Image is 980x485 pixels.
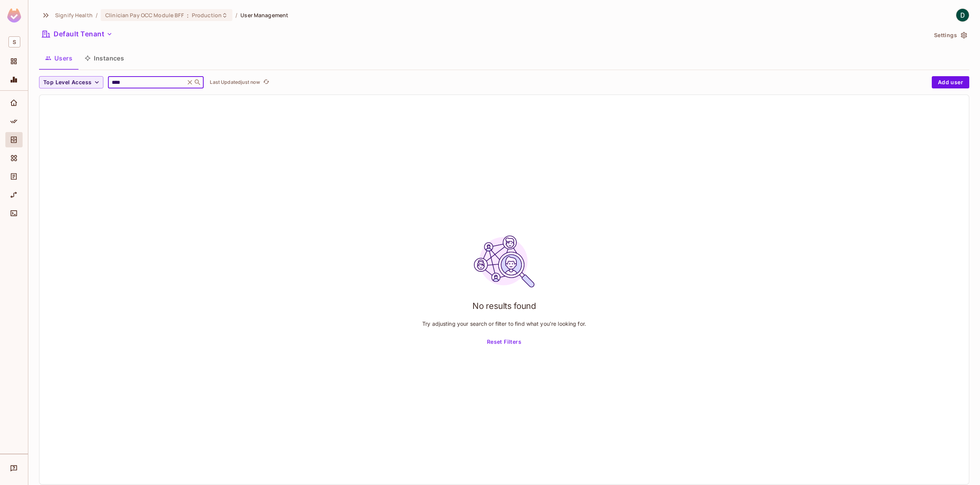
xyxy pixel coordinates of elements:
[5,169,23,184] div: Audit Log
[5,206,23,221] div: Connect
[5,95,23,111] div: Home
[260,78,271,87] span: Click to refresh data
[472,300,536,312] h1: No results found
[39,76,103,88] button: Top Level Access
[240,11,288,19] span: User Management
[5,132,23,147] div: Directory
[5,114,23,129] div: Policy
[5,54,23,69] div: Projects
[932,76,969,88] button: Add user
[39,49,78,68] button: Users
[956,9,969,21] img: Dylan Gillespie
[5,187,23,202] div: URL Mapping
[484,336,524,348] button: Reset Filters
[7,8,21,23] img: SReyMgAAAABJRU5ErkJggg==
[8,36,20,47] span: S
[5,461,23,476] div: Help & Updates
[105,11,184,19] span: Clinician Pay OCC Module BFF
[5,72,23,87] div: Monitoring
[39,28,116,40] button: Default Tenant
[422,320,586,327] p: Try adjusting your search or filter to find what you’re looking for.
[192,11,222,19] span: Production
[261,78,271,87] button: refresh
[5,33,23,51] div: Workspace: Signify Health
[55,11,93,19] span: the active workspace
[931,29,969,41] button: Settings
[43,78,91,87] span: Top Level Access
[78,49,130,68] button: Instances
[96,11,98,19] li: /
[186,12,189,18] span: :
[263,78,269,86] span: refresh
[210,79,260,85] p: Last Updated just now
[235,11,237,19] li: /
[5,150,23,166] div: Elements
